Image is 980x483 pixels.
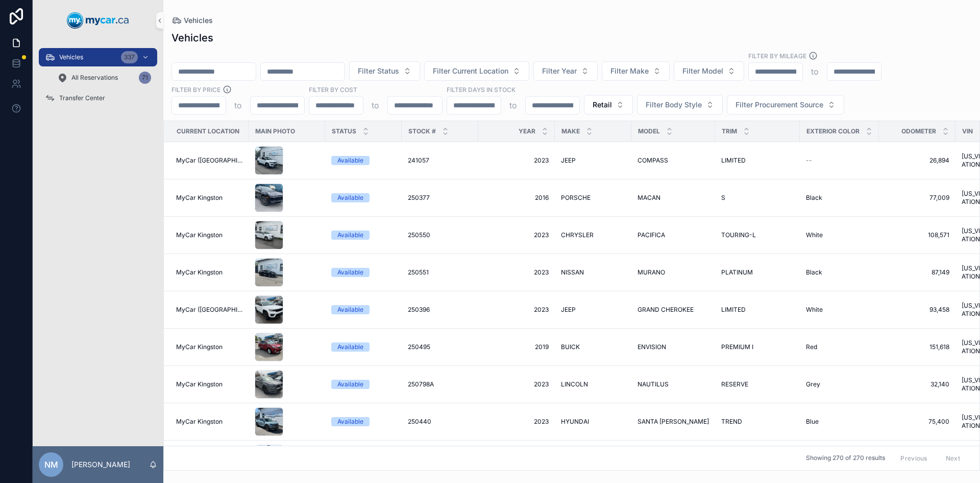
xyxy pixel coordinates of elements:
span: Trim [722,127,737,135]
span: Filter Year [542,66,577,76]
a: Available [331,305,396,314]
a: Vehicles337 [39,48,157,66]
span: All Reservations [71,74,118,82]
a: 2023 [484,231,549,239]
a: Black [806,194,873,202]
span: Filter Status [358,66,399,76]
a: MyCar Kingston [176,380,242,388]
a: 250396 [408,306,472,314]
span: Filter Procurement Source [736,100,823,110]
label: Filter Days In Stock [447,85,516,94]
h1: Vehicles [171,31,213,45]
a: PLATINUM [721,268,794,277]
span: MACAN [638,194,660,202]
span: CHRYSLER [561,231,594,239]
span: 250377 [408,194,430,202]
span: MyCar Kingston [176,418,223,426]
label: FILTER BY PRICE [171,85,220,94]
span: 241057 [408,156,429,165]
span: 151,618 [885,343,949,351]
a: White [806,231,873,239]
span: 250440 [408,418,431,426]
a: 75,400 [885,418,949,426]
label: Filter By Mileage [748,51,806,60]
span: MyCar Kingston [176,268,223,277]
div: Available [337,305,363,314]
span: LIMITED [721,306,746,314]
span: Filter Model [682,66,723,76]
div: 71 [139,72,151,84]
a: Red [806,343,873,351]
span: Odometer [901,127,936,135]
span: Year [519,127,535,135]
span: ENVISION [638,343,666,351]
span: White [806,231,823,239]
a: 250377 [408,194,472,202]
a: 250798A [408,380,472,388]
a: TREND [721,418,794,426]
a: -- [806,156,873,165]
a: NISSAN [561,268,625,277]
span: 250798A [408,380,434,388]
span: Blue [806,418,819,426]
span: Model [638,127,660,135]
a: PREMIUM I [721,343,794,351]
span: LINCOLN [561,380,588,388]
span: Black [806,268,822,277]
a: LINCOLN [561,380,625,388]
span: 2019 [484,343,549,351]
div: Available [337,380,363,389]
div: 337 [121,51,138,63]
button: Select Button [727,95,844,114]
a: MACAN [638,194,709,202]
span: White [806,306,823,314]
button: Select Button [533,61,598,81]
a: 250550 [408,231,472,239]
a: Available [331,268,396,277]
span: Stock # [408,127,436,135]
span: 250495 [408,343,430,351]
a: Available [331,380,396,389]
a: 2023 [484,156,549,165]
span: Make [561,127,580,135]
a: Available [331,231,396,240]
a: MURANO [638,268,709,277]
a: GRAND CHEROKEE [638,306,709,314]
span: -- [806,156,812,165]
span: MyCar Kingston [176,380,223,388]
button: Select Button [602,61,670,81]
a: LIMITED [721,306,794,314]
span: Exterior Color [806,127,860,135]
span: VIN [962,127,973,135]
a: RESERVE [721,380,794,388]
span: Vehicles [184,15,213,26]
a: 26,894 [885,156,949,165]
button: Select Button [584,95,633,114]
span: Retail [593,100,612,110]
a: Transfer Center [39,89,157,107]
span: MyCar ([GEOGRAPHIC_DATA]) [176,156,242,165]
span: 250551 [408,268,429,277]
a: Available [331,156,396,165]
a: MyCar Kingston [176,268,242,277]
button: Select Button [424,61,529,81]
a: 241057 [408,156,472,165]
a: Black [806,268,873,277]
span: JEEP [561,156,576,165]
span: MyCar Kingston [176,194,223,202]
span: LIMITED [721,156,746,165]
span: 2023 [484,306,549,314]
a: MyCar Kingston [176,231,242,239]
a: S [721,194,794,202]
a: 2023 [484,380,549,388]
a: Available [331,417,396,426]
span: GRAND CHEROKEE [638,306,694,314]
span: MyCar Kingston [176,343,223,351]
span: MyCar ([GEOGRAPHIC_DATA]) [176,306,242,314]
span: 2023 [484,418,549,426]
span: Filter Body Style [646,100,702,110]
span: 108,571 [885,231,949,239]
a: 2016 [484,194,549,202]
div: Available [337,342,363,352]
span: Grey [806,380,820,388]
